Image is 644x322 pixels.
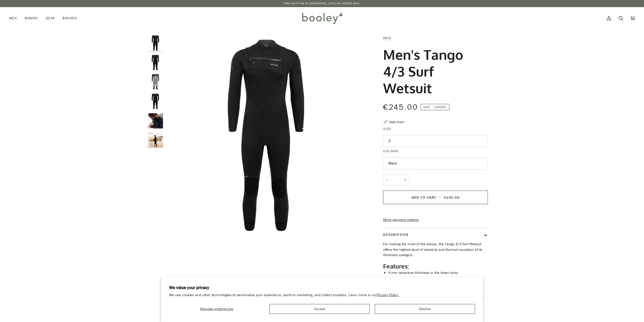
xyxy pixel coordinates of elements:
h1: Men's Tango 4/3 Surf Wetsuit [383,46,484,96]
img: Orca Men's Tango 4/3 Surf Wetsuit Black - Booley Galway [148,35,163,51]
img: Orca Men's Tango 4/3 Surf Wetsuit Black - Booley Galway [148,94,163,109]
button: Decline [375,304,475,314]
button: Description [383,228,488,241]
img: Orca Men's Tango 4/3 Surf Wetsuit - Booley Galway [148,113,163,128]
p: We use cookies and other technologies to personalize your experience, perform marketing, and coll... [169,293,475,298]
a: Privacy Policy. [377,293,399,297]
a: Gear [42,7,59,29]
span: • [438,195,443,200]
div: Orca Men's Tango 4/3 Surf Wetsuit Black - Booley Galway [165,35,366,236]
span: Colour [383,148,398,154]
img: Orca Men's Tango 4/3 Surf Wetsuit Black - Booley Galway [148,74,163,89]
span: €245.00 [444,195,460,200]
span: 29% [441,105,447,109]
a: More payment options [383,217,488,223]
p: Free Shipping in [GEOGRAPHIC_DATA] on Orders €50+ [284,2,361,6]
li: 4 mm neoprene thickness in the lower torso [388,270,488,276]
span: Gear [46,16,55,21]
button: Black [383,157,488,170]
h2: We value your privacy [169,285,475,291]
a: Orca [383,36,391,40]
p: For making the most of the waves, the Tango 4/3 Surf Wetsuit offers the highest level of elastici... [383,241,488,258]
img: Booley [300,11,344,26]
span: Men [9,16,17,21]
span: €245.00 [383,102,418,112]
button: Add to Cart • €245.00 [383,191,488,204]
span: Save [421,104,449,110]
img: Orca Men&#39;s Tango 4/3 Surf Wetsuit Black - Booley Galway [165,35,366,236]
h2: Features: [383,262,488,270]
div: Size chart [389,119,404,125]
button: 5 [383,135,488,147]
a: Brands [59,7,81,29]
span: Women [25,16,38,21]
em: • [430,105,434,109]
img: Orca Men's Tango 4/3 Surf Wetsuit - Booley Galway [148,132,163,148]
button: Manage preferences [169,304,264,314]
button: Accept [269,304,370,314]
span: Add to Cart [411,195,437,200]
button: − [383,174,391,186]
span: Manage preferences [200,307,233,311]
input: Quantity [383,174,409,186]
button: + [401,174,409,186]
a: Women [21,7,42,29]
span: Size [383,126,391,131]
a: Men [9,7,21,29]
span: Sale [423,105,430,109]
img: Orca Men's Tango 4/3 Surf Wetsuit Black - Booley Galway [148,55,163,70]
span: Brands [63,16,77,21]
